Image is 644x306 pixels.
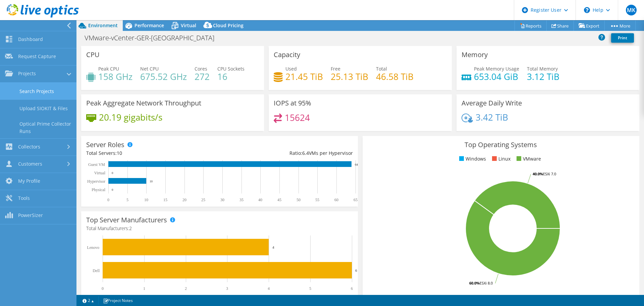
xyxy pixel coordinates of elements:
a: Print [611,33,634,43]
tspan: ESXi 8.0 [480,280,493,286]
h4: 272 [195,73,210,80]
span: 2 [129,225,132,231]
h3: Capacity [274,51,300,58]
tspan: ESXi 7.0 [543,171,556,176]
h1: VMware-vCenter-GER-[GEOGRAPHIC_DATA] [82,34,225,42]
text: Virtual [94,171,106,175]
div: Total Servers: [86,149,219,157]
h3: Server Roles [86,141,124,148]
text: 0 [107,198,109,202]
text: 0 [102,286,104,291]
h4: 653.04 GiB [474,73,519,80]
h4: 3.12 TiB [527,73,559,80]
text: 2 [185,286,187,291]
span: Free [331,65,340,72]
div: Ratio: VMs per Hypervisor [219,149,353,157]
h4: 46.58 TiB [376,73,414,80]
h4: 20.19 gigabits/s [99,114,162,121]
text: Lenovo [87,245,99,250]
text: 55 [315,198,319,202]
li: VMware [515,155,541,163]
span: Virtual [181,22,196,29]
text: 10 [150,180,153,183]
text: 1 [143,286,145,291]
span: Peak CPU [98,65,119,72]
text: 5 [309,286,311,291]
h3: Average Daily Write [462,99,522,107]
a: Share [546,20,574,31]
text: Guest VM [88,162,105,167]
text: 6 [351,286,353,291]
tspan: 40.0% [533,171,543,176]
span: 6.4 [302,150,309,156]
h4: Total Manufacturers: [86,225,353,232]
li: Linux [490,155,511,163]
h3: Top Operating Systems [368,141,634,148]
span: Performance [135,22,164,29]
svg: \n [584,7,590,13]
a: Export [574,20,605,31]
text: 25 [201,198,205,202]
h4: 25.13 TiB [331,73,368,80]
span: Total [376,65,387,72]
span: Net CPU [140,65,159,72]
h3: IOPS at 95% [274,99,311,107]
text: 10 [144,198,148,202]
h4: 15624 [285,114,310,121]
h4: 21.45 TiB [285,73,323,80]
text: 35 [239,198,244,202]
h4: 675.52 GHz [140,73,187,80]
h4: 158 GHz [98,73,132,80]
span: Environment [88,22,118,29]
span: Peak Memory Usage [474,65,519,72]
text: Physical [92,187,105,192]
text: 64 [355,163,358,166]
text: 0 [112,188,113,191]
a: More [604,20,636,31]
span: 10 [117,150,122,156]
text: 3 [226,286,228,291]
text: 4 [272,245,274,249]
h3: Top Server Manufacturers [86,216,167,224]
a: Reports [515,20,547,31]
text: 4 [268,286,270,291]
h4: 16 [217,73,245,80]
tspan: 60.0% [469,280,480,286]
text: 20 [182,198,186,202]
span: MK [626,5,637,15]
text: Dell [93,268,100,273]
h3: Memory [462,51,488,58]
text: 0 [112,171,113,175]
a: Project Notes [98,296,138,305]
span: Used [285,65,297,72]
text: 45 [277,198,281,202]
li: Windows [458,155,486,163]
h3: Peak Aggregate Network Throughput [86,99,201,107]
text: 30 [220,198,224,202]
h4: 3.42 TiB [476,114,508,121]
text: Hypervisor [87,179,105,184]
text: 5 [126,198,128,202]
h3: CPU [86,51,100,58]
a: 2 [78,296,99,305]
text: 60 [334,198,338,202]
span: Total Memory [527,65,558,72]
text: 40 [258,198,262,202]
text: 50 [297,198,301,202]
span: Cores [195,65,207,72]
text: 65 [354,198,358,202]
span: Cloud Pricing [213,22,244,29]
text: 15 [163,198,167,202]
text: 6 [355,268,357,272]
span: CPU Sockets [217,65,245,72]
